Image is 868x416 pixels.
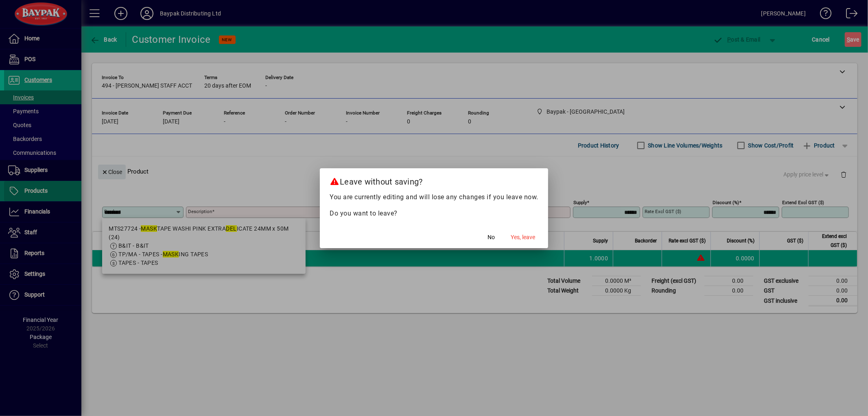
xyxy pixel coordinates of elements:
button: No [478,230,504,245]
span: Yes, leave [511,233,535,242]
p: Do you want to leave? [330,209,538,218]
p: You are currently editing and will lose any changes if you leave now. [330,192,538,202]
span: No [488,233,495,242]
h2: Leave without saving? [320,168,548,192]
button: Yes, leave [507,230,538,245]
